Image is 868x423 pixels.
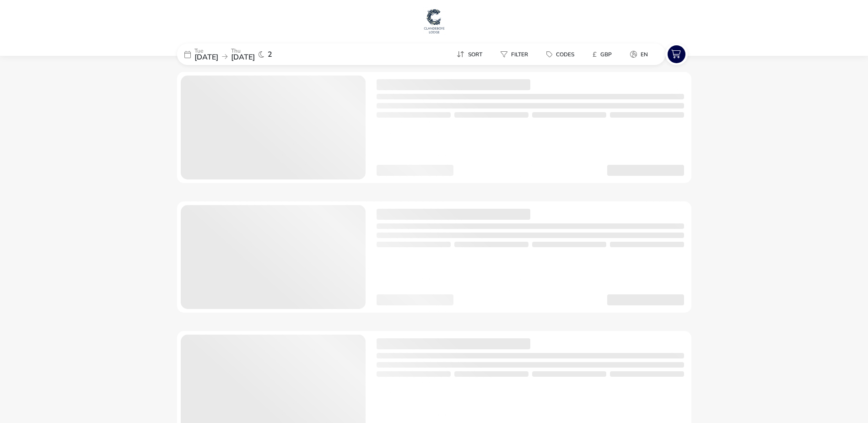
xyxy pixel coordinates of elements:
[468,51,482,58] span: Sort
[539,48,582,61] button: Codes
[585,48,623,61] naf-pibe-menu-bar-item: £GBP
[493,48,535,61] button: Filter
[556,51,574,58] span: Codes
[423,7,446,35] img: Main Website
[268,51,272,58] span: 2
[623,48,655,61] button: en
[593,50,597,59] i: £
[511,51,528,58] span: Filter
[449,48,493,61] naf-pibe-menu-bar-item: Sort
[493,48,539,61] naf-pibe-menu-bar-item: Filter
[585,48,619,61] button: £GBP
[231,48,255,54] p: Thu
[600,51,612,58] span: GBP
[194,52,218,62] span: [DATE]
[177,43,314,65] div: Tue[DATE]Thu[DATE]2
[231,52,255,62] span: [DATE]
[641,51,648,58] span: en
[539,48,585,61] naf-pibe-menu-bar-item: Codes
[623,48,659,61] naf-pibe-menu-bar-item: en
[449,48,490,61] button: Sort
[194,48,218,54] p: Tue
